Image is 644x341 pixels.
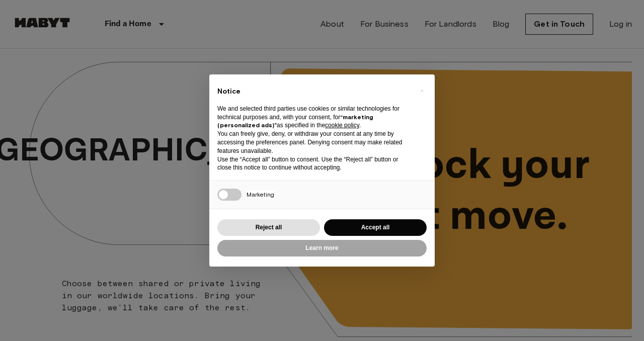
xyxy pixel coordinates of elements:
[324,219,427,236] button: Accept all
[414,82,430,99] button: Close this notice
[217,113,373,129] strong: “marketing (personalized ads)”
[217,87,411,97] h2: Notice
[217,105,411,130] p: We and selected third parties use cookies or similar technologies for technical purposes and, wit...
[247,191,274,198] span: Marketing
[217,155,411,173] p: Use the “Accept all” button to consent. Use the “Reject all” button or close this notice to conti...
[420,84,424,97] span: ×
[217,240,427,257] button: Learn more
[217,130,411,155] p: You can freely give, deny, or withdraw your consent at any time by accessing the preferences pane...
[325,122,359,129] a: cookie policy
[217,219,320,236] button: Reject all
